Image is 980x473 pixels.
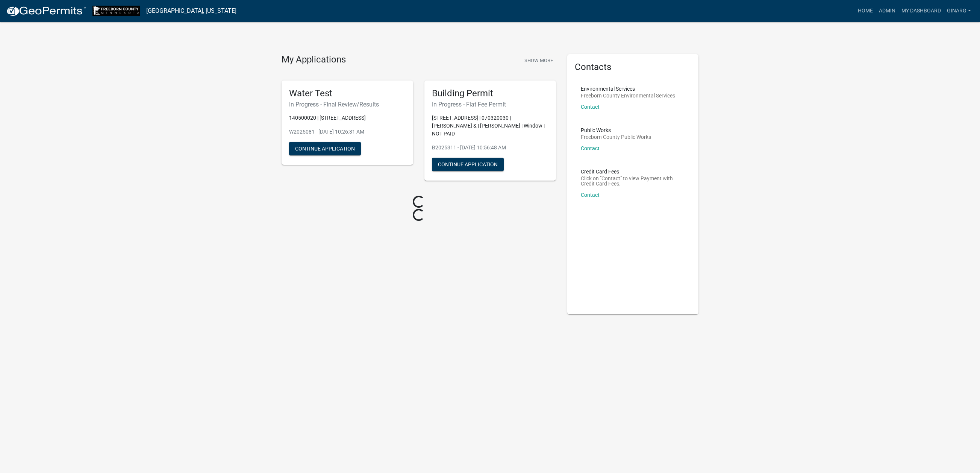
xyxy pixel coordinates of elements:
[855,4,876,18] a: Home
[581,128,651,133] p: Public Works
[432,114,548,138] p: [STREET_ADDRESS] | 070320030 | [PERSON_NAME] & | [PERSON_NAME] | Window | NOT PAID
[876,4,898,18] a: Admin
[432,88,548,99] h5: Building Permit
[289,88,406,99] h5: Water Test
[432,158,504,171] button: Continue Application
[282,54,346,65] h4: My Applications
[432,144,548,152] p: B2025311 - [DATE] 10:56:48 AM
[289,142,361,155] button: Continue Application
[581,145,600,151] a: Contact
[581,192,600,198] a: Contact
[898,4,944,18] a: My Dashboard
[581,176,685,186] p: Click on "Contact" to view Payment with Credit Card Fees.
[944,4,974,18] a: ginarg
[581,134,651,140] p: Freeborn County Public Works
[521,54,556,67] button: Show More
[581,86,675,91] p: Environmental Services
[146,5,236,17] a: [GEOGRAPHIC_DATA], [US_STATE]
[289,128,406,136] p: W2025081 - [DATE] 10:26:31 AM
[289,101,406,108] h6: In Progress - Final Review/Results
[581,104,600,110] a: Contact
[575,62,691,73] h5: Contacts
[581,93,675,98] p: Freeborn County Environmental Services
[289,114,406,122] p: 140500020 | [STREET_ADDRESS]
[432,101,548,108] h6: In Progress - Flat Fee Permit
[581,169,685,174] p: Credit Card Fees
[92,6,140,16] img: Freeborn County, Minnesota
